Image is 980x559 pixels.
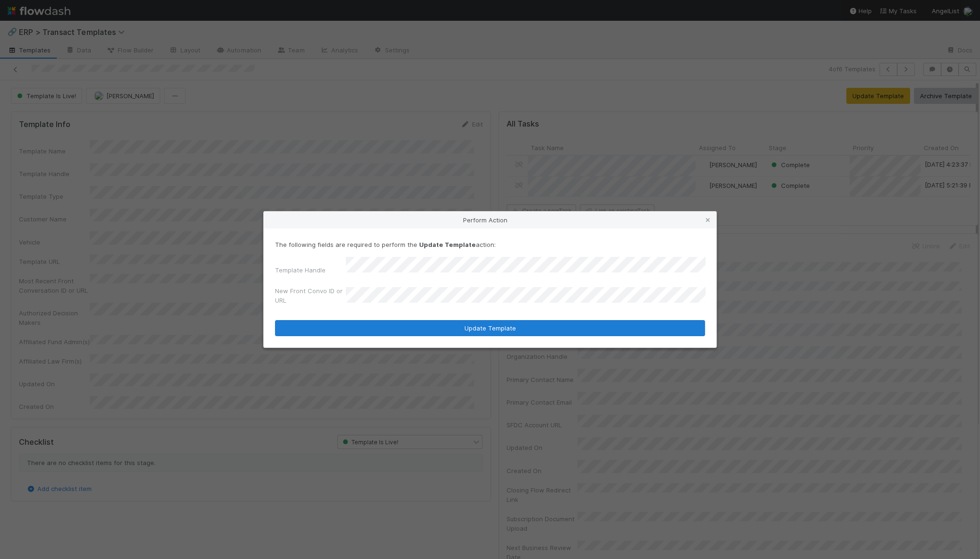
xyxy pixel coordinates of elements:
[275,265,326,275] label: Template Handle
[275,286,346,305] label: New Front Convo ID or URL
[275,320,705,336] button: Update Template
[275,240,705,249] p: The following fields are required to perform the action:
[264,212,716,229] div: Perform Action
[419,241,476,248] strong: Update Template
